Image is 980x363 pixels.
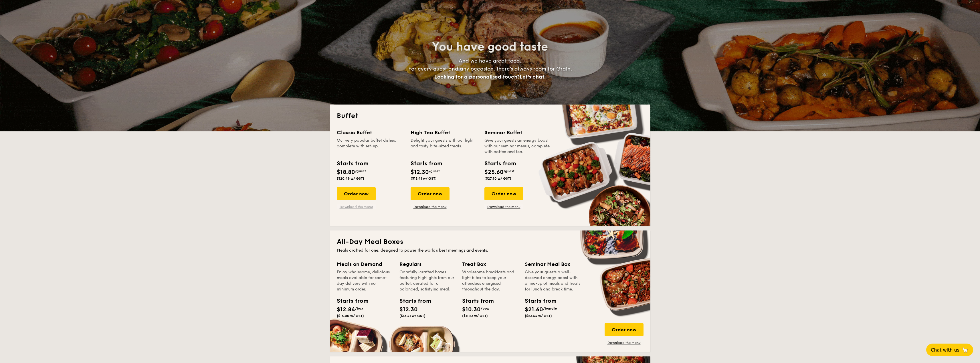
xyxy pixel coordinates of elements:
span: Looking for a personalised touch? [434,74,520,80]
div: Give your guests a well-deserved energy boost with a line-up of meals and treats for lunch and br... [525,269,581,292]
span: /guest [355,169,366,173]
span: $18.80 [337,169,355,176]
a: Download the menu [411,204,450,209]
span: /bundle [543,306,557,310]
div: Order now [411,187,450,200]
span: You have good taste [432,40,548,54]
div: Meals crafted for one, designed to power the world's best meetings and events. [337,248,644,253]
div: Give your guests an energy boost with our seminar menus, complete with coffee and tea. [484,138,551,155]
span: /guest [504,169,514,173]
div: Enjoy wholesome, delicious meals available for same-day delivery with no minimum order. [337,269,393,292]
span: /box [355,306,363,310]
div: Starts from [399,297,425,305]
span: /box [481,306,489,310]
span: /guest [429,169,440,173]
div: Starts from [337,159,368,168]
div: Classic Buffet [337,129,404,137]
span: Chat with us [931,347,959,353]
button: Chat with us🦙 [926,344,973,356]
span: ($11.23 w/ GST) [462,314,488,318]
span: $12.30 [399,306,418,313]
div: Our very popular buffet dishes, complete with set-up. [337,138,404,155]
span: $10.30 [462,306,481,313]
span: $12.84 [337,306,355,313]
div: Order now [605,323,644,336]
div: Wholesome breakfasts and light bites to keep your attendees energised throughout the day. [462,269,518,292]
span: And we have great food. For every guest and any occasion, there’s always room for Grain. [408,58,572,80]
div: Delight your guests with our light and tasty bite-sized treats. [411,138,478,155]
span: 🦙 [962,347,969,353]
h2: All-Day Meal Boxes [337,237,644,246]
div: Starts from [484,159,516,168]
span: $25.60 [484,169,504,176]
div: Order now [337,187,376,200]
span: $12.30 [411,169,429,176]
div: Regulars [399,260,455,268]
h2: Buffet [337,111,644,121]
span: ($27.90 w/ GST) [484,177,511,181]
div: Treat Box [462,260,518,268]
div: Starts from [337,297,363,305]
div: Starts from [462,297,488,305]
div: Starts from [411,159,442,168]
div: Meals on Demand [337,260,393,268]
a: Download the menu [484,204,523,209]
span: ($14.00 w/ GST) [337,314,364,318]
div: High Tea Buffet [411,129,478,137]
div: Seminar Buffet [484,129,551,137]
span: ($20.49 w/ GST) [337,177,364,181]
div: Carefully-crafted boxes featuring highlights from our buffet, curated for a balanced, satisfying ... [399,269,455,292]
span: $21.60 [525,306,543,313]
a: Download the menu [605,340,644,345]
span: ($13.41 w/ GST) [399,314,425,318]
div: Seminar Meal Box [525,260,581,268]
span: Let's chat. [520,74,546,80]
div: Order now [484,187,523,200]
a: Download the menu [337,204,376,209]
span: ($23.54 w/ GST) [525,314,552,318]
div: Starts from [525,297,551,305]
span: ($13.41 w/ GST) [411,177,437,181]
